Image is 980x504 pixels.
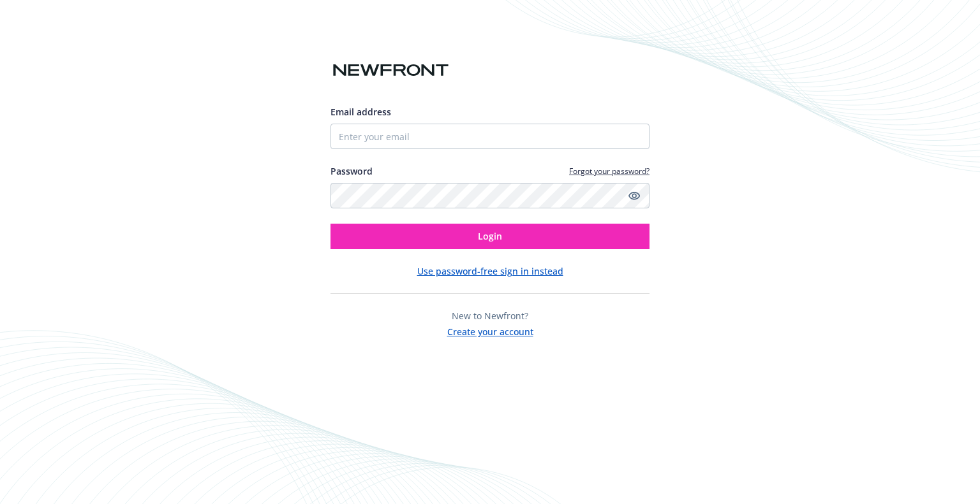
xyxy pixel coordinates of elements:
[447,322,533,338] button: Create your account
[330,183,650,208] input: Enter your password
[417,264,563,278] button: Use password-free sign in instead
[330,59,451,82] img: Newfront logo
[330,164,373,178] label: Password
[330,224,650,249] button: Login
[627,188,642,203] a: Show password
[452,310,528,322] span: New to Newfront?
[569,166,650,176] a: Forgot your password?
[478,230,502,242] span: Login
[330,106,391,118] span: Email address
[330,124,650,149] input: Enter your email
